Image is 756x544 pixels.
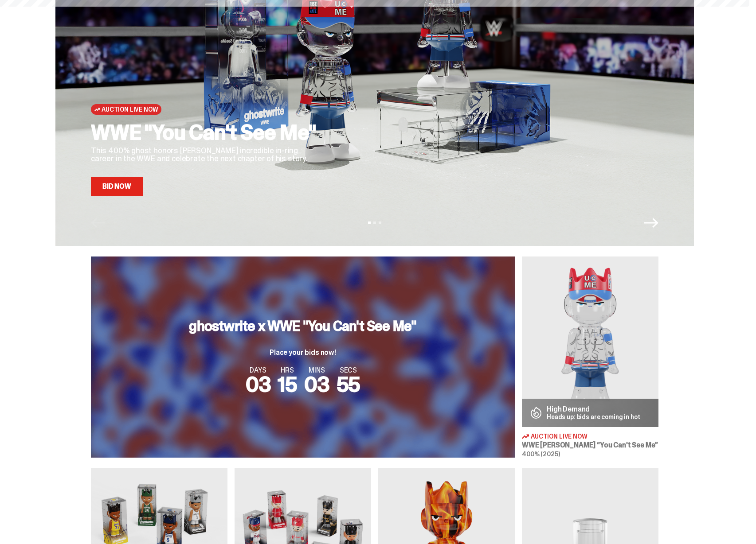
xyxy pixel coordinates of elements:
[278,370,297,398] span: 15
[547,414,641,420] p: Heads up: bids are coming in hot
[91,177,143,196] a: Bid Now
[91,122,321,143] h2: WWE "You Can't See Me"
[189,319,416,333] h3: ghostwrite x WWE "You Can't See Me"
[102,106,158,113] span: Auction Live Now
[522,442,658,449] h3: WWE [PERSON_NAME] “You Can't See Me”
[368,221,371,224] button: View slide 1
[522,256,658,458] a: You Can't See Me High Demand Heads up: bids are coming in hot Auction Live Now
[547,406,641,413] p: High Demand
[379,221,381,224] button: View slide 3
[337,367,360,374] span: SECS
[373,221,376,224] button: View slide 2
[304,370,329,398] span: 03
[644,216,658,230] button: Next
[246,370,271,398] span: 03
[278,367,297,374] span: HRS
[304,367,329,374] span: MINS
[246,367,271,374] span: DAYS
[531,433,588,439] span: Auction Live Now
[522,450,560,458] span: 400% (2025)
[91,147,321,163] p: This 400% ghost honors [PERSON_NAME] incredible in-ring career in the WWE and celebrate the next ...
[189,349,416,356] p: Place your bids now!
[337,370,360,398] span: 55
[522,256,658,427] img: You Can't See Me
